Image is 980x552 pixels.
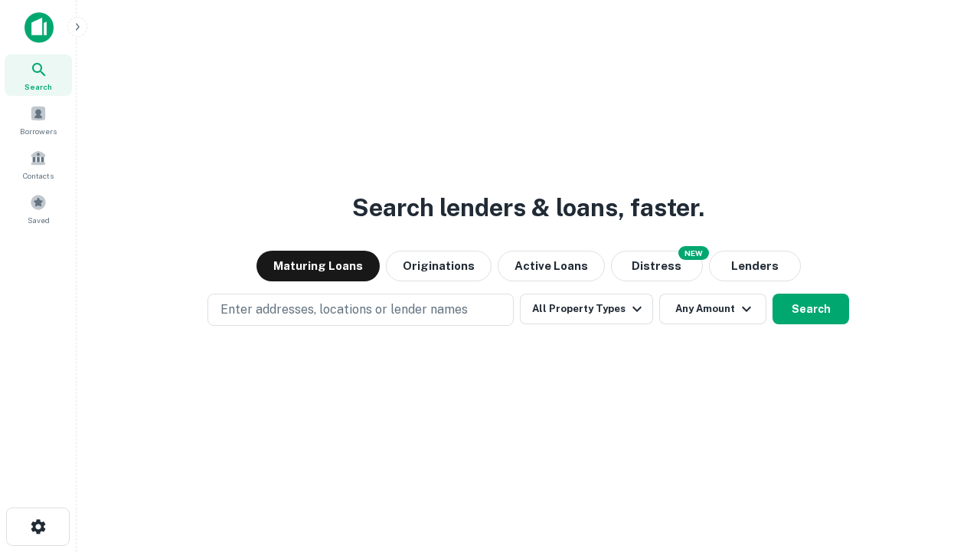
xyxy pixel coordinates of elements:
[256,251,380,281] button: Maturing Loans
[903,429,980,503] iframe: Chat Widget
[5,99,72,140] a: Borrowers
[24,12,54,43] img: capitalize-icon.png
[220,301,468,319] p: Enter addresses, locations or lender names
[5,143,72,185] a: Contacts
[5,54,72,96] a: Search
[659,294,766,324] button: Any Amount
[352,189,704,226] h3: Search lenders & loans, faster.
[498,251,605,281] button: Active Loans
[773,294,849,324] button: Search
[23,169,54,182] span: Contacts
[611,251,703,281] button: Search distressed loans with lien and other non-mortgage details.
[709,251,801,281] button: Lenders
[678,246,709,260] div: NEW
[5,188,72,229] a: Saved
[520,294,653,324] button: All Property Types
[20,125,57,137] span: Borrowers
[24,80,52,93] span: Search
[28,214,50,226] span: Saved
[386,251,492,281] button: Originations
[207,294,514,326] button: Enter addresses, locations or lender names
